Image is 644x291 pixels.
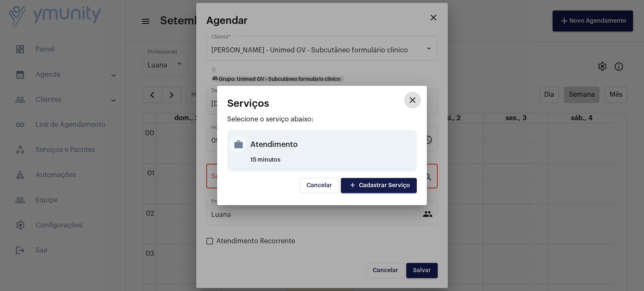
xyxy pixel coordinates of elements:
[229,136,246,153] mat-icon: work
[227,98,269,109] span: Serviços
[408,95,418,105] mat-icon: close
[348,183,410,188] span: Cadastrar Serviço
[306,183,332,188] span: Cancelar
[250,132,415,157] div: Atendimento
[250,157,415,170] div: 15 minutos
[341,178,417,193] button: Cadastrar Serviço
[300,178,339,193] button: Cancelar
[348,180,358,191] mat-icon: add
[227,116,417,123] p: Selecione o serviço abaixo:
